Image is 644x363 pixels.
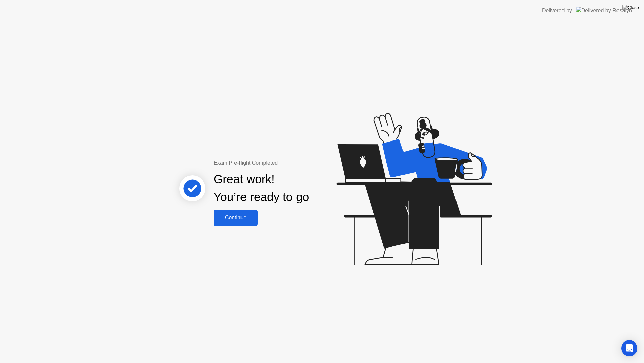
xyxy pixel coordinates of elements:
div: Open Intercom Messenger [621,340,637,356]
img: Delivered by Rosalyn [576,7,632,14]
div: Delivered by [542,7,572,15]
img: Close [622,5,639,10]
div: Continue [216,215,256,221]
div: Exam Pre-flight Completed [214,159,352,167]
div: Great work! You’re ready to go [214,170,309,206]
button: Continue [214,210,258,226]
